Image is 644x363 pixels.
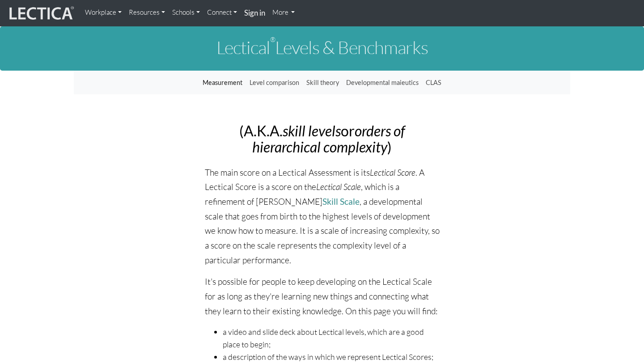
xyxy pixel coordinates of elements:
[422,74,445,91] a: CLAS
[74,38,570,57] h1: Lectical Levels & Benchmarks
[81,4,125,21] a: Workplace
[205,274,440,318] p: It's possible for people to keep developing on the Lectical Scale for as long as they're learning...
[283,122,341,139] i: skill levels
[125,4,169,21] a: Resources
[169,4,203,21] a: Schools
[244,8,265,17] strong: Sign in
[343,74,422,91] a: Developmental maieutics
[269,4,299,21] a: More
[203,4,241,21] a: Connect
[223,325,440,350] li: a video and slide deck about Lectical levels, which are a good place to begin;
[7,5,74,22] img: lecticalive
[303,74,343,91] a: Skill theory
[205,165,440,267] p: The main score on a Lectical Assessment is its . A Lectical Score is a score on the , which is a ...
[252,122,405,155] i: orders of hierarchical complexity
[322,196,360,207] a: Skill Scale
[370,167,415,178] i: Lectical Score
[205,123,440,154] h2: (A.K.A. or )
[241,4,269,23] a: Sign in
[316,181,361,192] i: Lectical Scale
[246,74,303,91] a: Level comparison
[199,74,246,91] a: Measurement
[270,35,275,44] sup: ®
[223,350,440,363] li: a description of the ways in which we represent Lectical Scores;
